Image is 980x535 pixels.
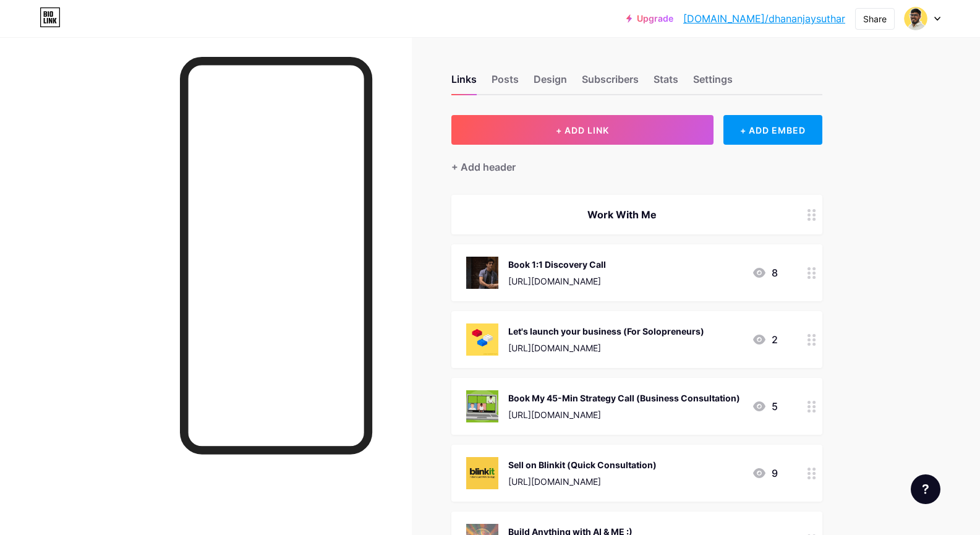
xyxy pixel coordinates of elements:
[508,258,606,271] div: Book 1:1 Discovery Call
[508,325,704,338] div: Let's launch your business (For Solopreneurs)
[508,408,740,421] div: [URL][DOMAIN_NAME]
[534,72,567,94] div: Design
[466,257,498,289] img: Book 1:1 Discovery Call
[752,399,778,414] div: 5
[693,72,733,94] div: Settings
[904,7,927,30] img: Dhananjay Suthar
[508,392,740,404] div: Book My 45-Min Strategy Call (Business Consultation)
[466,323,498,356] img: Let's launch your business (For Solopreneurs)
[508,341,704,354] div: [URL][DOMAIN_NAME]
[582,72,639,94] div: Subscribers
[752,265,778,280] div: 8
[752,332,778,347] div: 2
[863,12,887,25] div: Share
[508,475,657,488] div: [URL][DOMAIN_NAME]
[752,466,778,481] div: 9
[723,115,822,145] div: + ADD EMBED
[556,125,609,135] span: + ADD LINK
[683,11,845,26] a: [DOMAIN_NAME]/dhananjaysuthar
[492,72,519,94] div: Posts
[466,457,498,489] img: Sell on Blinkit (Quick Consultation)
[508,275,606,288] div: [URL][DOMAIN_NAME]
[451,115,714,145] button: + ADD LINK
[654,72,678,94] div: Stats
[466,207,778,222] div: Work With Me
[508,458,657,471] div: Sell on Blinkit (Quick Consultation)
[451,160,516,174] div: + Add header
[466,390,498,422] img: Book My 45-Min Strategy Call (Business Consultation)
[626,14,673,24] a: Upgrade
[451,72,477,94] div: Links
